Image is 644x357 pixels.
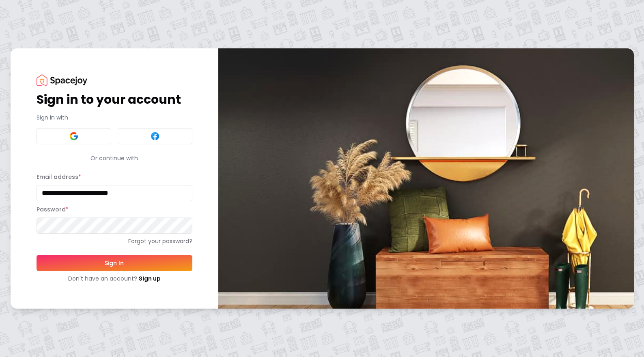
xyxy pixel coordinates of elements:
[37,205,69,213] label: Password
[139,274,161,283] a: Sign up
[87,154,141,162] span: Or continue with
[218,48,634,308] img: banner
[37,92,192,107] h1: Sign in to your account
[37,237,192,245] a: Forgot your password?
[37,255,192,271] button: Sign In
[37,274,192,283] div: Don't have an account?
[150,131,160,141] img: Facebook signin
[37,74,87,85] img: Spacejoy Logo
[37,173,81,181] label: Email address
[69,131,79,141] img: Google signin
[37,113,192,122] p: Sign in with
